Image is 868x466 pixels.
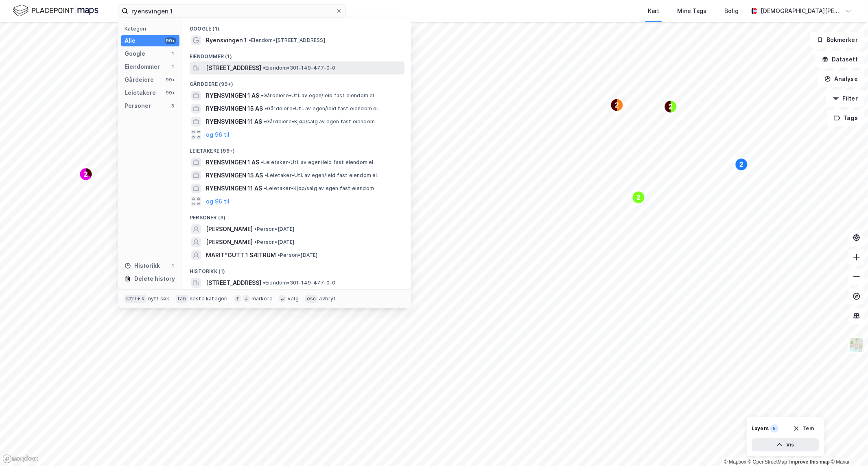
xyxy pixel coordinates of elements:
[125,261,160,271] div: Historikk
[319,295,336,302] div: avbryt
[261,92,263,98] span: •
[183,141,411,156] div: Leietakere (99+)
[206,117,262,127] span: RYENSVINGEN 11 AS
[770,424,778,433] div: 5
[735,158,748,171] div: Map marker
[264,118,266,125] span: •
[125,101,151,111] div: Personer
[84,171,88,178] text: 2
[254,226,295,232] span: Person • [DATE]
[249,37,251,43] span: •
[190,295,228,302] div: neste kategori
[128,5,336,17] input: Søk på adresse, matrikkel, gårdeiere, leietakere eller personer
[206,130,230,140] button: og 96 til
[206,197,230,206] button: og 96 til
[125,36,136,46] div: Alle
[13,4,98,18] img: logo.f888ab2527a4732fd821a326f86c7f29.svg
[165,77,176,83] div: 99+
[206,91,259,101] span: RYENSVINGEN 1 AS
[251,295,273,302] div: markere
[261,92,376,99] span: Gårdeiere • Utl. av egen/leid fast eiendom el.
[752,425,769,432] div: Layers
[254,226,257,232] span: •
[170,263,176,269] div: 1
[789,459,830,465] a: Improve this map
[206,237,253,247] span: [PERSON_NAME]
[261,159,263,165] span: •
[748,459,787,465] a: OpenStreetMap
[183,208,411,223] div: Personer (3)
[183,19,411,34] div: Google (1)
[2,454,38,464] a: Mapbox homepage
[849,337,864,353] img: Z
[827,110,865,126] button: Tags
[125,49,145,59] div: Google
[134,274,175,284] div: Delete history
[810,32,865,48] button: Bokmerker
[677,6,706,16] div: Mine Tags
[206,104,263,114] span: RYENSVINGEN 15 AS
[125,295,146,303] div: Ctrl + k
[263,280,336,286] span: Eiendom • 301-149-477-0-0
[148,295,170,302] div: nytt søk
[263,65,265,71] span: •
[263,65,336,71] span: Eiendom • 301-149-477-0-0
[261,159,375,166] span: Leietaker • Utl. av egen/leid fast eiendom el.
[183,47,411,61] div: Eiendommer (1)
[265,105,379,112] span: Gårdeiere • Utl. av egen/leid fast eiendom el.
[125,62,160,72] div: Eiendommer
[669,103,673,110] text: 2
[265,172,267,178] span: •
[125,88,156,98] div: Leietakere
[610,98,623,112] div: Map marker
[264,118,375,125] span: Gårdeiere • Kjøp/salg av egen fast eiendom
[170,50,176,57] div: 1
[278,252,280,258] span: •
[264,185,266,191] span: •
[761,6,842,16] div: [DEMOGRAPHIC_DATA][PERSON_NAME]
[615,102,619,109] text: 2
[206,158,259,167] span: RYENSVINGEN 1 AS
[254,239,257,245] span: •
[827,427,868,466] iframe: Chat Widget
[206,224,253,234] span: [PERSON_NAME]
[815,51,865,68] button: Datasett
[278,252,318,258] span: Person • [DATE]
[170,63,176,70] div: 1
[826,90,865,107] button: Filter
[125,75,154,85] div: Gårdeiere
[206,184,262,193] span: RYENSVINGEN 11 AS
[648,6,659,16] div: Kart
[79,168,92,181] div: Map marker
[788,422,819,435] button: Tøm
[165,90,176,96] div: 99+
[183,262,411,276] div: Historikk (1)
[632,191,645,204] div: Map marker
[254,239,295,245] span: Person • [DATE]
[125,26,179,32] div: Kategori
[206,35,247,45] span: Ryensvingen 1
[263,280,265,286] span: •
[206,278,261,288] span: [STREET_ADDRESS]
[265,172,378,179] span: Leietaker • Utl. av egen/leid fast eiendom el.
[752,438,819,451] button: Vis
[827,427,868,466] div: Kontrollprogram for chat
[249,37,325,44] span: Eiendom • [STREET_ADDRESS]
[206,171,263,180] span: RYENSVINGEN 15 AS
[637,194,641,201] text: 2
[176,295,188,303] div: tab
[724,459,746,465] a: Mapbox
[724,6,739,16] div: Bolig
[264,185,374,192] span: Leietaker • Kjøp/salg av egen fast eiendom
[206,250,276,260] span: MARIT*GUTT 1 SÆTRUM
[818,71,865,87] button: Analyse
[165,37,176,44] div: 99+
[305,295,318,303] div: esc
[288,295,299,302] div: velg
[170,103,176,109] div: 3
[206,63,261,73] span: [STREET_ADDRESS]
[664,100,677,113] div: Map marker
[740,161,743,168] text: 2
[183,74,411,89] div: Gårdeiere (99+)
[265,105,267,112] span: •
